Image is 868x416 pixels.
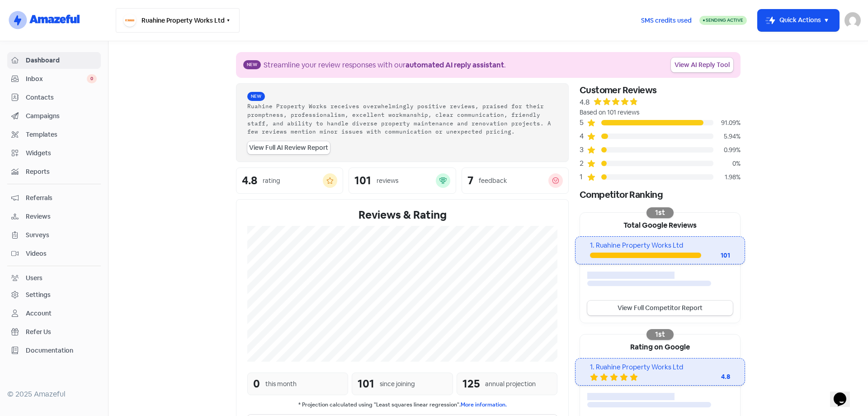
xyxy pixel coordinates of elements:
span: Widgets [26,148,97,158]
div: reviews [377,176,398,186]
div: since joining [380,379,415,389]
a: View Full Competitor Report [587,301,733,316]
div: 4.8 [242,175,257,186]
a: SMS credits used [633,15,699,24]
div: Streamline your review responses with our . [264,60,506,71]
span: New [243,60,261,69]
a: Widgets [7,145,101,162]
div: 101 [358,376,374,392]
div: 4.8 [580,97,590,108]
div: Ruahine Property Works receives overwhelmingly positive reviews, praised for their promptness, pr... [247,102,557,136]
div: 1. Ruahine Property Works Ltd [590,362,730,373]
div: 101 [701,251,730,260]
div: annual projection [485,379,536,389]
a: Dashboard [7,52,101,69]
div: 7 [467,175,473,186]
b: automated AI reply assistant [406,60,504,70]
a: Videos [7,245,101,262]
a: Sending Active [699,15,747,26]
div: 3 [580,144,587,155]
div: 0.99% [713,145,741,155]
a: 7feedback [462,167,569,194]
div: 5 [580,117,587,128]
span: Contacts [26,93,97,102]
div: 4.8 [694,372,730,382]
span: Campaigns [26,111,97,121]
a: Contacts [7,89,101,106]
a: Refer Us [7,324,101,340]
div: Account [26,309,52,318]
small: * Projection calculated using "Least squares linear regression". [247,401,557,409]
div: 125 [462,376,480,392]
a: Reports [7,163,101,180]
div: Competitor Ranking [580,188,741,201]
div: 1st [646,329,674,340]
div: Total Google Reviews [580,213,740,236]
div: © 2025 Amazeful [7,389,101,400]
div: Users [26,273,42,283]
a: Referrals [7,190,101,206]
div: 1 [580,172,587,182]
span: Dashboard [26,56,97,65]
a: Templates [7,126,101,143]
a: 101reviews [349,167,456,194]
span: New [247,92,265,101]
div: Based on 101 reviews [580,108,741,117]
a: Account [7,305,101,322]
div: 0 [253,376,260,392]
span: Inbox [26,74,87,84]
span: Documentation [26,346,97,355]
div: Settings [26,290,51,300]
a: 4.8rating [236,167,343,194]
div: 1st [646,207,674,218]
a: View AI Reply Tool [671,57,733,72]
button: Ruahine Property Works Ltd [116,8,240,33]
a: Documentation [7,342,101,359]
span: Sending Active [706,17,743,23]
div: feedback [479,176,507,186]
div: 5.94% [713,132,741,141]
div: 4 [580,131,587,142]
div: 2 [580,158,587,169]
div: Reviews & Rating [247,207,557,223]
span: Refer Us [26,327,97,337]
span: Reviews [26,212,97,221]
div: 0% [713,159,741,168]
a: Surveys [7,227,101,244]
div: this month [265,379,297,389]
div: 91.09% [713,118,741,128]
span: Videos [26,249,97,258]
span: 0 [87,74,97,83]
a: More information. [461,401,507,408]
img: User [844,12,861,29]
div: 1. Ruahine Property Works Ltd [590,240,730,251]
a: Inbox 0 [7,71,101,87]
div: Customer Reviews [580,83,741,97]
span: Reports [26,167,97,177]
div: 1.98% [713,172,741,182]
span: Surveys [26,230,97,240]
span: SMS credits used [641,16,692,25]
div: 101 [354,175,371,186]
a: Settings [7,287,101,303]
span: Templates [26,130,97,139]
a: View Full AI Review Report [247,141,330,154]
iframe: chat widget [830,380,859,407]
a: Reviews [7,208,101,225]
a: Campaigns [7,108,101,124]
button: Quick Actions [758,10,839,31]
div: Rating on Google [580,335,740,358]
a: Users [7,270,101,287]
div: rating [263,176,280,186]
span: Referrals [26,193,97,203]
